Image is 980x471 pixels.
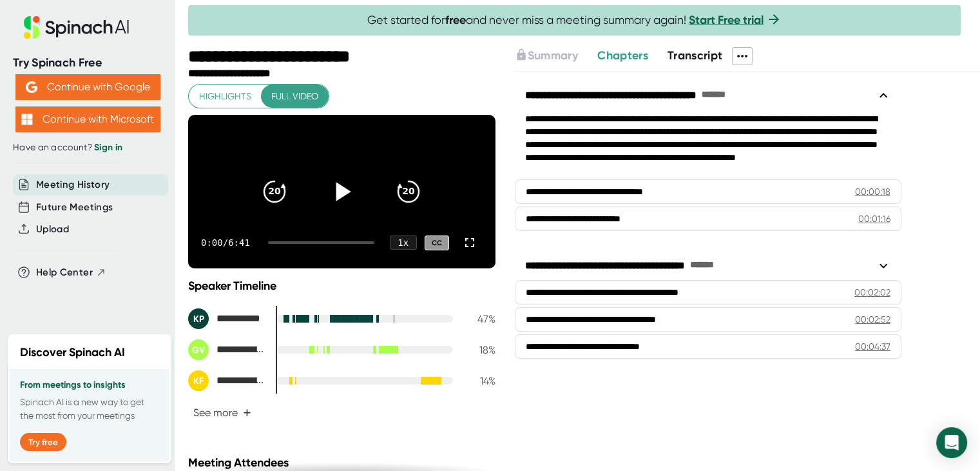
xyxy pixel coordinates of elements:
div: 0:00 / 6:41 [201,237,253,248]
div: Meeting Attendees [188,456,499,470]
a: Sign in [94,142,122,153]
div: Kimberly Felton [188,370,265,391]
h2: Discover Spinach AI [20,344,125,361]
span: Full video [271,88,318,105]
div: Gonzalo Vasquez [188,339,265,360]
div: Upgrade to access [515,47,597,65]
div: 14 % [463,375,495,387]
div: Have an account? [13,142,162,154]
button: Full video [261,85,329,108]
div: Open Intercom Messenger [936,427,967,458]
h3: From meetings to insights [20,380,159,390]
div: 00:01:16 [858,212,890,225]
div: 00:02:02 [854,286,890,299]
div: 00:02:52 [855,313,890,326]
button: Future Meetings [36,200,113,215]
span: Chapters [597,48,648,63]
a: Start Free trial [689,13,764,27]
span: Summary [528,48,578,63]
button: Try free [20,433,66,451]
div: 00:00:18 [855,185,890,198]
b: free [445,13,466,27]
span: Highlights [199,88,251,105]
span: Help Center [36,265,93,280]
div: Speaker Timeline [188,279,495,293]
div: GV [188,339,209,360]
span: Transcript [668,48,723,63]
button: Help Center [36,265,106,280]
span: + [243,408,251,418]
button: Meeting History [36,177,110,192]
div: 47 % [463,313,495,325]
button: See more+ [188,401,256,424]
div: KF [188,370,209,391]
div: 18 % [463,344,495,356]
div: 1 x [390,235,417,250]
div: KP [188,308,209,329]
div: Try Spinach Free [13,55,162,70]
p: Spinach AI is a new way to get the most from your meetings [20,396,159,423]
div: Kayla Pajak [188,308,265,329]
div: CC [425,235,449,250]
button: Continue with Microsoft [15,106,160,132]
button: Upload [36,222,69,237]
button: Chapters [597,47,648,65]
span: Get started for and never miss a meeting summary again! [367,13,782,28]
button: Continue with Google [15,74,160,100]
div: 00:04:37 [855,340,890,353]
button: Highlights [189,85,262,108]
img: Aehbyd4JwY73AAAAAElFTkSuQmCC [26,81,37,93]
button: Summary [515,47,578,65]
button: Transcript [668,47,723,65]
